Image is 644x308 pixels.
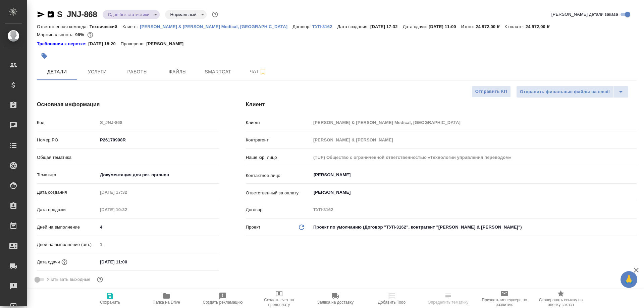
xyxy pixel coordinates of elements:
[146,41,189,47] p: [PERSON_NAME]
[211,10,219,19] button: Доп статусы указывают на важность/срочность заказа
[370,24,403,29] p: [DATE] 17:32
[153,300,180,305] span: Папка на Drive
[202,68,234,76] span: Smartcat
[504,24,526,29] p: К оплате:
[251,289,307,308] button: Создать счет на предоплату
[98,205,156,214] input: Пустое поле
[162,68,194,76] span: Файлы
[472,86,511,98] button: Отправить КП
[246,137,311,143] p: Контрагент
[47,10,55,18] button: Скопировать ссылку
[82,289,138,308] button: Сохранить
[168,12,199,17] button: Нормальный
[37,41,88,47] a: Требования к верстке:
[37,24,90,29] p: Ответственная команда:
[246,224,261,231] p: Проект
[100,300,120,305] span: Сохранить
[623,272,635,287] span: 🙏
[88,41,121,47] p: [DATE] 18:20
[364,289,420,308] button: Добавить Todo
[516,86,629,98] div: split button
[420,289,476,308] button: Определить тематику
[246,154,311,161] p: Наше юр. лицо
[60,258,69,266] button: Если добавить услуги и заполнить их объемом, то дата рассчитается автоматически
[98,187,156,197] input: Пустое поле
[98,152,219,163] div: ​
[312,23,337,29] a: ТУП-3162
[311,152,637,162] input: Пустое поле
[311,135,637,145] input: Пустое поле
[480,298,529,307] span: Призвать менеджера по развитию
[311,205,637,214] input: Пустое поле
[106,12,152,17] button: Сдан без статистики
[537,298,585,307] span: Скопировать ссылку на оценку заказа
[37,224,98,231] p: Дней на выполнение
[526,24,554,29] p: 24 972,00 ₽
[516,86,613,98] button: Отправить финальные файлы на email
[378,300,406,305] span: Добавить Todo
[429,24,461,29] p: [DATE] 11:00
[520,88,610,96] span: Отправить финальные файлы на email
[121,41,147,47] p: Проверено:
[37,49,52,63] button: Добавить тэг
[307,289,364,308] button: Заявка на доставку
[195,289,251,308] button: Создать рекламацию
[633,192,634,193] button: Open
[37,172,98,178] p: Тематика
[121,68,154,76] span: Работы
[96,275,104,284] button: Выбери, если сб и вс нужно считать рабочими днями для выполнения заказа.
[312,24,337,29] p: ТУП-3162
[246,119,311,126] p: Клиент
[98,240,219,249] input: Пустое поле
[165,10,207,19] div: Сдан без статистики
[37,137,98,143] p: Номер PO
[122,24,140,29] p: Клиент:
[75,32,86,37] p: 96%
[246,101,637,109] h4: Клиент
[292,24,312,29] p: Договор:
[98,222,219,232] input: ✎ Введи что-нибудь
[37,206,98,213] p: Дата продажи
[255,298,303,307] span: Создать счет на предоплату
[203,300,243,305] span: Создать рекламацию
[98,257,156,267] input: ✎ Введи что-нибудь
[246,172,311,179] p: Контактное лицо
[311,118,637,127] input: Пустое поле
[633,174,634,176] button: Open
[140,23,292,29] a: [PERSON_NAME] & [PERSON_NAME] Medical, [GEOGRAPHIC_DATA]
[476,289,533,308] button: Призвать менеджера по развитию
[37,119,98,126] p: Код
[337,24,370,29] p: Дата создания:
[98,169,219,181] div: Документация для рег. органов
[37,32,75,37] p: Маржинальность:
[57,10,97,19] a: S_JNJ-868
[37,189,98,196] p: Дата создания
[98,118,219,127] input: Пустое поле
[103,10,160,19] div: Сдан без статистики
[551,11,618,18] span: [PERSON_NAME] детали заказа
[37,10,45,18] button: Скопировать ссылку для ЯМессенджера
[246,190,311,196] p: Ответственный за оплату
[621,271,637,288] button: 🙏
[311,222,637,233] div: Проект по умолчанию (Договор "ТУП-3162", контрагент "[PERSON_NAME] & [PERSON_NAME]")
[476,24,504,29] p: 24 972,00 ₽
[317,300,354,305] span: Заявка на доставку
[47,276,91,283] span: Учитывать выходные
[37,259,60,265] p: Дата сдачи
[90,24,122,29] p: Технический
[246,206,311,213] p: Договор
[37,154,98,161] p: Общая тематика
[37,241,98,248] p: Дней на выполнение (авт.)
[403,24,429,29] p: Дата сдачи:
[98,135,219,145] input: ✎ Введи что-нибудь
[533,289,589,308] button: Скопировать ссылку на оценку заказа
[461,24,476,29] p: Итого:
[140,24,292,29] p: [PERSON_NAME] & [PERSON_NAME] Medical, [GEOGRAPHIC_DATA]
[428,300,468,305] span: Определить тематику
[86,30,95,39] button: 890.20 RUB;
[138,289,195,308] button: Папка на Drive
[242,67,274,76] span: Чат
[259,68,267,76] svg: Подписаться
[37,41,88,47] div: Нажми, чтобы открыть папку с инструкцией
[41,68,73,76] span: Детали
